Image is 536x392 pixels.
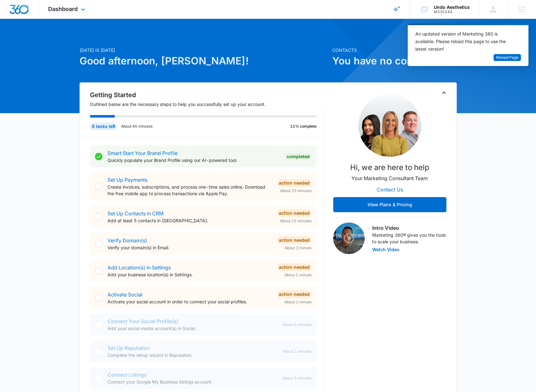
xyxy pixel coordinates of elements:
span: About 15 minutes [280,218,312,224]
h1: You have no contacts [332,53,457,69]
p: Add your social media account(s) in Social. [108,325,278,332]
h2: Getting Started [90,90,324,100]
p: Add your business location(s) in Settings. [108,271,272,278]
span: About 1 minute [285,272,312,278]
div: Action Needed [277,263,312,271]
p: Your Marketing Consultant Team [351,174,428,182]
div: account id [434,10,470,14]
p: Hi, we are here to help [350,162,429,173]
div: Completed [285,153,312,160]
span: About 5 minutes [283,322,312,328]
p: About 45 minutes [121,124,152,129]
h1: Good afternoon, [PERSON_NAME]! [80,53,329,69]
button: View Plans & Pricing [333,197,446,212]
button: Contact Us [370,182,409,197]
a: Set Up Contacts in CRM [108,210,163,217]
div: Action Needed [277,290,312,298]
span: About 15 minutes [280,188,312,194]
a: Add Location(s) in Settings [108,264,171,271]
p: 11% complete [290,124,317,129]
p: [DATE] is [DATE] [80,47,329,53]
p: Connect your Google My Business listings account. [108,378,278,385]
div: Action Needed [277,179,312,187]
p: Marketing 360® gives you the tools to scale your business. [372,232,446,245]
span: About 5 minutes [283,375,312,381]
p: Contacts [332,47,457,53]
span: Reload Page [496,55,518,61]
p: Verify your domain(s) in Email. [108,244,272,251]
p: Outlined below are the necessary steps to help you successfully set up your account. [90,101,324,108]
div: Action Needed [277,236,312,244]
a: Smart Start Your Brand Profile [108,150,178,156]
span: About 2 minutes [283,349,312,354]
a: Verify Domain(s) [108,237,147,244]
img: Intro Video [333,223,365,254]
button: Reload Page [494,54,521,61]
span: About 1 minute [285,245,312,251]
div: account name [434,5,470,10]
button: Toggle Collapse [440,89,448,97]
p: Activate your social account in order to connect your social profiles. [108,298,272,305]
a: Set Up Payments [108,177,147,183]
a: Activate Social [108,291,142,298]
div: 8 tasks left [90,123,117,130]
h3: Intro Video [372,224,446,232]
div: Action Needed [277,209,312,217]
span: Dashboard [48,6,78,12]
p: Add at least 5 contacts in [GEOGRAPHIC_DATA]. [108,217,272,224]
button: Watch Video [372,247,400,252]
p: Create invoices, subscriptions, and process one-time sales online. Download the free mobile app t... [108,184,272,197]
span: About 1 minute [285,299,312,305]
p: Complete the setup wizard in Reputation. [108,352,278,358]
p: Quickly populate your Brand Profile using our AI-powered tool. [108,157,280,163]
div: An updated version of Marketing 360 is available. Please reload this page to use the latest version! [415,30,513,53]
